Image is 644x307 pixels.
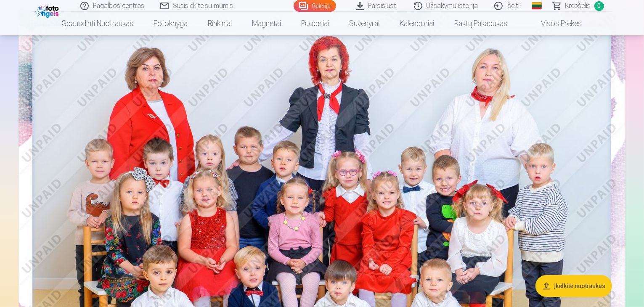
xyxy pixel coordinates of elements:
img: /fa2 [35,3,61,18]
span: 0 [594,1,604,11]
a: Magnetai [242,12,292,35]
button: Įkelkite nuotraukas [535,275,612,297]
a: Rinkiniai [198,12,242,35]
a: Suvenyrai [339,12,390,35]
a: Visos prekės [518,12,592,35]
a: Kalendoriai [390,12,445,35]
a: Fotoknyga [144,12,198,35]
span: Krepšelis [565,1,591,11]
a: Spausdinti nuotraukas [52,12,144,35]
a: Raktų pakabukas [445,12,518,35]
a: Puodeliai [292,12,339,35]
